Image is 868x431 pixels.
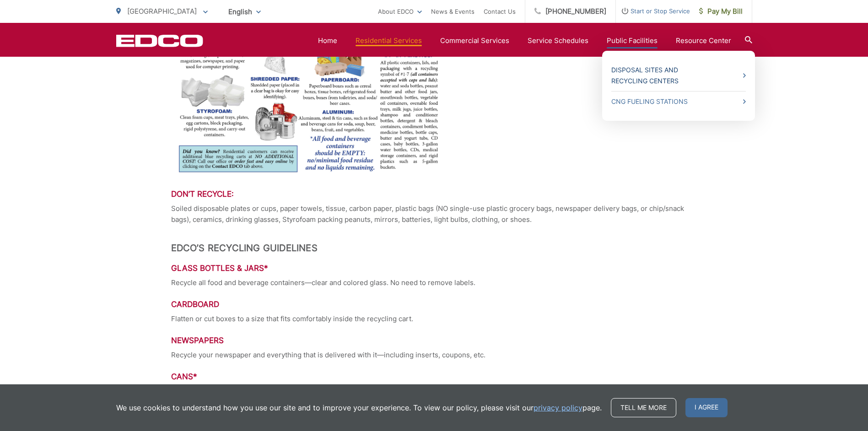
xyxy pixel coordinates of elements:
[171,350,697,361] p: Recycle your newspaper and everything that is delivered with it—including inserts, coupons, etc.
[484,6,516,17] a: Contact Us
[318,35,337,46] a: Home
[171,264,697,273] h3: Glass Bottles & Jars*
[528,35,588,46] a: Service Schedules
[171,313,697,324] p: Flatten or cut boxes to a size that fits comfortably inside the recycling cart.
[171,189,697,199] h3: Don’t Recycle:
[534,402,582,413] a: privacy policy
[440,35,509,46] a: Commercial Services
[171,277,697,288] p: Recycle all food and beverage containers—clear and colored glass. No need to remove labels.
[171,300,697,309] h3: Cardboard
[611,65,746,86] a: Disposal Sites and Recycling Centers
[611,96,746,107] a: CNG Fueling Stations
[676,35,731,46] a: Resource Center
[607,35,658,46] a: Public Facilities
[378,6,422,17] a: About EDCO
[685,398,728,417] span: I agree
[611,398,676,417] a: Tell me more
[171,372,697,381] h3: Cans*
[171,336,697,345] h3: Newspapers
[431,6,474,17] a: News & Events
[116,402,602,413] p: We use cookies to understand how you use our site and to improve your experience. To view our pol...
[127,7,197,16] span: [GEOGRAPHIC_DATA]
[171,203,697,225] p: Soiled disposable plates or cups, paper towels, tissue, carbon paper, plastic bags (NO single-use...
[116,34,203,47] a: EDCD logo. Return to the homepage.
[221,4,268,20] span: English
[699,6,743,17] span: Pay My Bill
[171,242,697,253] h2: EDCO’s Recycling Guidelines
[356,35,422,46] a: Residential Services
